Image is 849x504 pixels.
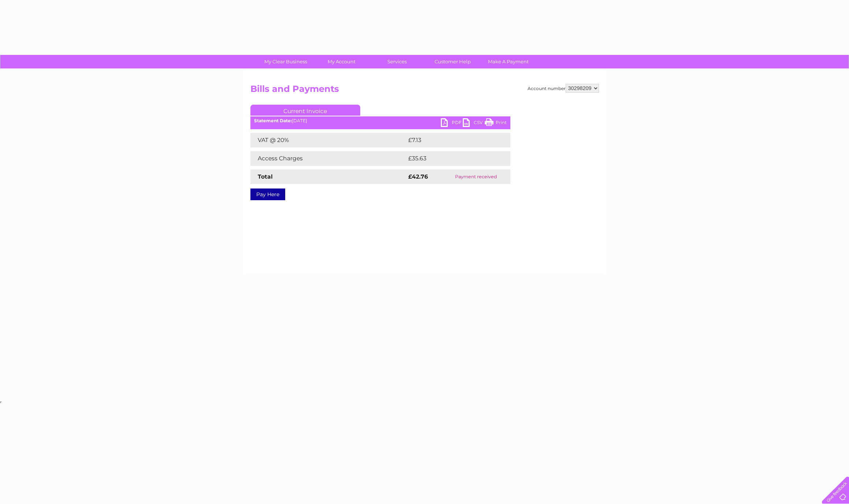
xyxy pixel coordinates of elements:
[250,151,406,166] td: Access Charges
[250,84,599,98] h2: Bills and Payments
[406,151,495,166] td: £35.63
[367,55,427,68] a: Services
[256,55,316,68] a: My Clear Business
[250,118,510,123] div: [DATE]
[478,55,539,68] a: Make A Payment
[528,84,599,93] div: Account number
[406,133,492,148] td: £7.13
[442,169,510,184] td: Payment received
[250,133,406,148] td: VAT @ 20%
[250,188,285,200] a: Pay Here
[254,118,292,123] b: Statement Date:
[422,55,483,68] a: Customer Help
[250,105,360,116] a: Current Invoice
[311,55,372,68] a: My Account
[408,173,428,180] strong: £42.76
[485,118,507,129] a: Print
[441,118,463,129] a: PDF
[463,118,485,129] a: CSV
[258,173,273,180] strong: Total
